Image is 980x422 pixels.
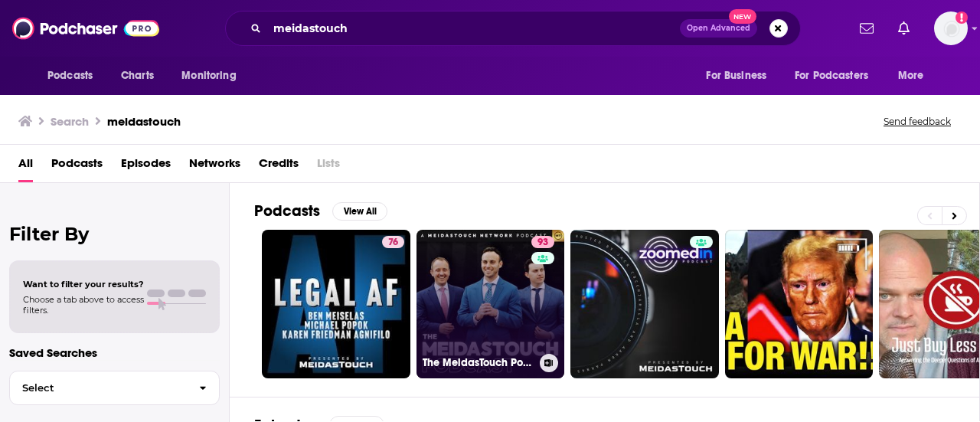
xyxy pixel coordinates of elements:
h3: Search [51,114,89,129]
span: New [729,9,756,24]
button: open menu [887,61,943,90]
span: 93 [537,235,548,250]
a: Podcasts [51,151,103,182]
button: Open AdvancedNew [680,19,757,38]
button: open menu [695,61,786,90]
button: Show profile menu [934,11,968,45]
span: More [898,65,924,87]
a: 76 [262,230,410,378]
input: Search podcasts, credits, & more... [267,16,680,41]
a: Charts [111,61,163,90]
svg: Add a profile image [955,11,968,24]
button: open menu [785,61,890,90]
button: Select [9,371,220,405]
img: User Profile [934,11,968,45]
span: Monitoring [181,65,236,87]
a: Show notifications dropdown [854,15,880,41]
div: Search podcasts, credits, & more... [225,11,801,46]
span: Open Advanced [687,25,750,32]
h3: The MeidasTouch Podcast [423,356,534,369]
button: open menu [171,61,256,90]
a: 93The MeidasTouch Podcast [416,230,565,378]
span: For Podcasters [795,65,868,87]
h2: Filter By [9,223,220,245]
span: 76 [388,235,398,250]
a: Networks [189,151,240,182]
p: Saved Searches [9,345,220,360]
span: Select [10,383,187,393]
span: Charts [121,65,154,87]
button: View All [332,202,387,221]
a: PodcastsView All [254,201,387,221]
a: 76 [382,236,404,248]
a: All [18,151,33,182]
span: Choose a tab above to access filters. [23,294,144,316]
span: Logged in as ShannonHennessey [934,11,968,45]
img: Podchaser - Follow, Share and Rate Podcasts [12,14,159,43]
a: Episodes [121,151,171,182]
span: Lists [317,151,340,182]
span: Podcasts [47,65,93,87]
span: Want to filter your results? [23,279,144,290]
h3: meidastouch [107,114,181,129]
span: For Business [706,65,766,87]
a: Show notifications dropdown [892,15,916,41]
h2: Podcasts [254,201,320,221]
button: Send feedback [879,115,955,128]
a: 93 [531,236,554,248]
a: Credits [259,151,299,182]
button: open menu [37,61,113,90]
